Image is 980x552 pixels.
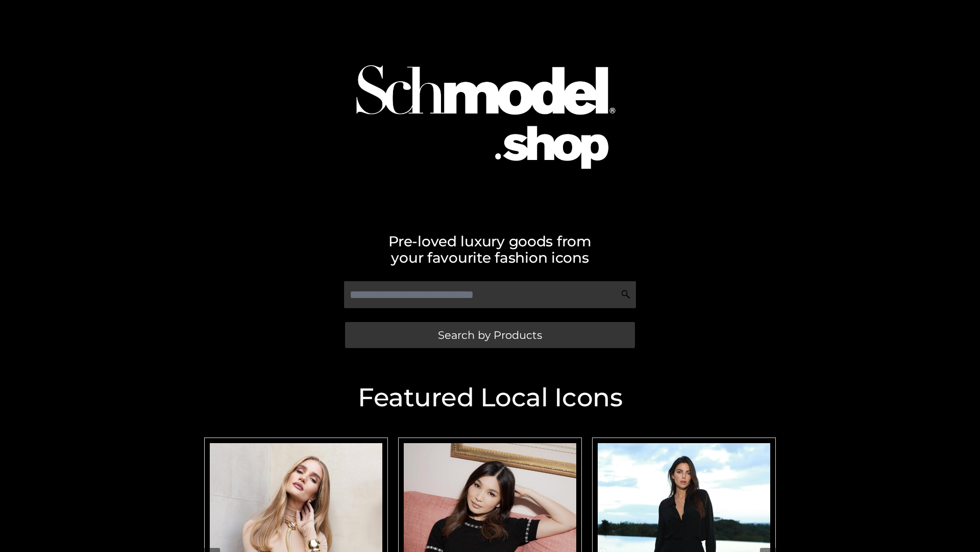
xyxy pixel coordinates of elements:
img: Search Icon [621,289,631,300]
h2: Pre-loved luxury goods from your favourite fashion icons [199,233,781,266]
a: Search by Products [345,322,635,348]
span: Search by Products [438,330,542,340]
h2: Featured Local Icons​ [199,385,781,410]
